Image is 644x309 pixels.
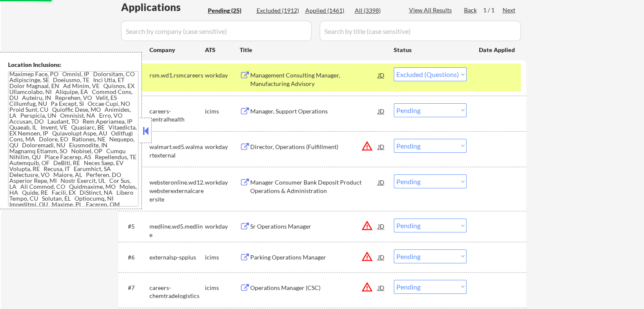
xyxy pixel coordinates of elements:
[149,178,205,203] div: websteronline.wd12.websterexternalcareersite
[361,251,373,262] button: warning_amber
[503,6,516,14] div: Next
[205,71,240,80] div: workday
[250,143,378,151] div: Director, Operations (Fulfillment)
[205,284,240,292] div: icims
[128,284,143,292] div: #7
[320,21,521,41] input: Search by title (case sensitive)
[8,61,138,69] div: Location Inclusions:
[250,222,378,231] div: Sr Operations Manager
[121,21,312,41] input: Search by company (case sensitive)
[377,174,386,190] div: JD
[361,140,373,152] button: warning_amber
[355,6,397,15] div: All (3398)
[305,6,348,15] div: Applied (1461)
[250,284,378,292] div: Operations Manager (CSC)
[257,6,299,15] div: Excluded (1912)
[377,139,386,154] div: JD
[149,253,205,262] div: externalsp-spplus
[149,143,205,159] div: walmart.wd5.walmartexternal
[377,67,386,83] div: JD
[479,46,516,54] div: Date Applied
[361,281,373,293] button: warning_amber
[377,218,386,234] div: JD
[205,107,240,116] div: icims
[394,42,467,57] div: Status
[149,107,205,124] div: careers-centralhealth
[361,220,373,232] button: warning_amber
[250,178,378,195] div: Manager Consumer Bank Deposit Product Operations & Administration
[128,253,143,262] div: #6
[205,253,240,262] div: icims
[377,103,386,119] div: JD
[409,6,454,14] div: View All Results
[205,143,240,151] div: workday
[205,46,240,54] div: ATS
[240,46,386,54] div: Title
[149,222,205,239] div: medline.wd5.medline
[128,222,143,231] div: #5
[205,178,240,187] div: workday
[208,6,250,15] div: Pending (25)
[149,284,205,300] div: careers-chemtradelogistics
[121,2,205,12] div: Applications
[377,280,386,295] div: JD
[149,46,205,54] div: Company
[205,222,240,231] div: workday
[149,71,205,80] div: rsm.wd1.rsmcareers
[250,253,378,262] div: Parking Operations Manager
[464,6,478,14] div: Back
[250,107,378,116] div: Manager, Support Operations
[250,71,378,88] div: Management Consulting Manager, Manufacturing Advisory
[377,249,386,265] div: JD
[483,6,503,14] div: 1 / 1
